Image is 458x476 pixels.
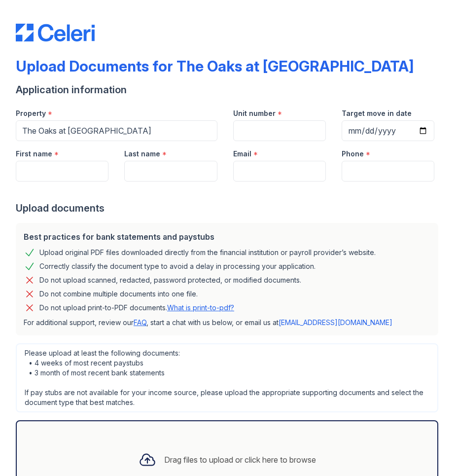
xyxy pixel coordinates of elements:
[134,318,146,327] a: FAQ
[39,274,301,286] div: Do not upload scanned, redacted, password protected, or modified documents.
[16,343,438,412] div: Please upload at least the following documents: • 4 weeks of most recent paystubs • 3 month of mo...
[279,318,392,327] a: [EMAIL_ADDRESS][DOMAIN_NAME]
[24,231,430,243] div: Best practices for bank statements and paystubs
[167,303,234,312] a: What is print-to-pdf?
[16,109,46,118] label: Property
[16,201,442,215] div: Upload documents
[164,454,316,466] div: Drag files to upload or click here to browse
[342,149,364,159] label: Phone
[124,149,160,159] label: Last name
[233,109,276,118] label: Unit number
[39,260,316,272] div: Correctly classify the document type to avoid a delay in processing your application.
[16,24,95,41] img: CE_Logo_Blue-a8612792a0a2168367f1c8372b55b34899dd931a85d93a1a3d3e32e68fde9ad4.png
[342,109,412,118] label: Target move in date
[16,149,52,159] label: First name
[16,83,442,97] div: Application information
[39,288,198,300] div: Do not combine multiple documents into one file.
[39,303,234,313] p: Do not upload print-to-PDF documents.
[39,247,376,258] div: Upload original PDF files downloaded directly from the financial institution or payroll provider’...
[233,149,251,159] label: Email
[16,57,414,75] div: Upload Documents for The Oaks at [GEOGRAPHIC_DATA]
[24,318,430,328] p: For additional support, review our , start a chat with us below, or email us at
